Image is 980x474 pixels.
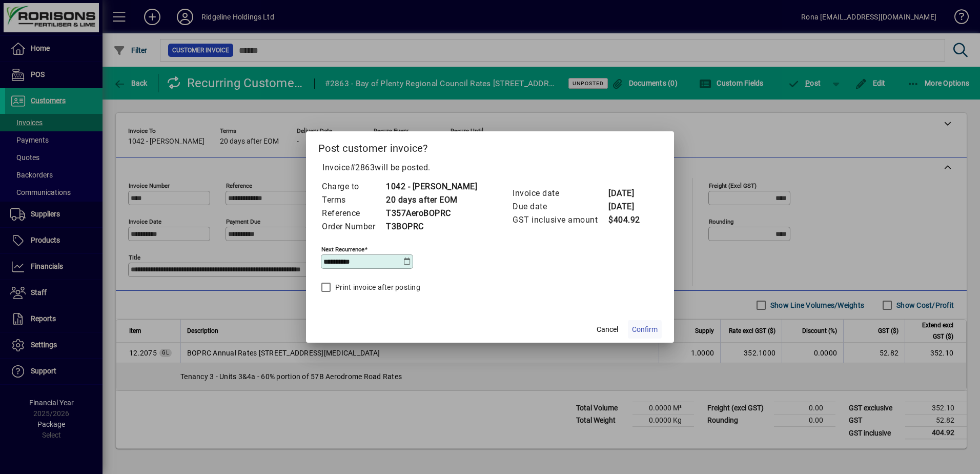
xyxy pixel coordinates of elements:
td: Reference [321,207,385,220]
span: Confirm [632,324,658,335]
td: Charge to [321,180,385,193]
label: Print invoice after posting [333,282,420,292]
td: [DATE] [608,187,649,200]
td: [DATE] [608,200,649,213]
td: Due date [512,200,608,213]
span: #2863 [350,163,375,172]
td: Order Number [321,220,385,233]
td: GST inclusive amount [512,213,608,227]
button: Cancel [591,320,624,339]
mat-label: Next recurrence [321,246,364,253]
button: Confirm [628,320,662,339]
td: 20 days after EOM [385,193,477,207]
td: 1042 - [PERSON_NAME] [385,180,477,193]
td: Invoice date [512,187,608,200]
span: Cancel [597,324,618,335]
td: Terms [321,193,385,207]
td: T357AeroBOPRC [385,207,477,220]
td: $404.92 [608,213,649,227]
p: Invoice will be posted . [318,162,662,174]
td: T3BOPRC [385,220,477,233]
h2: Post customer invoice? [306,131,674,161]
